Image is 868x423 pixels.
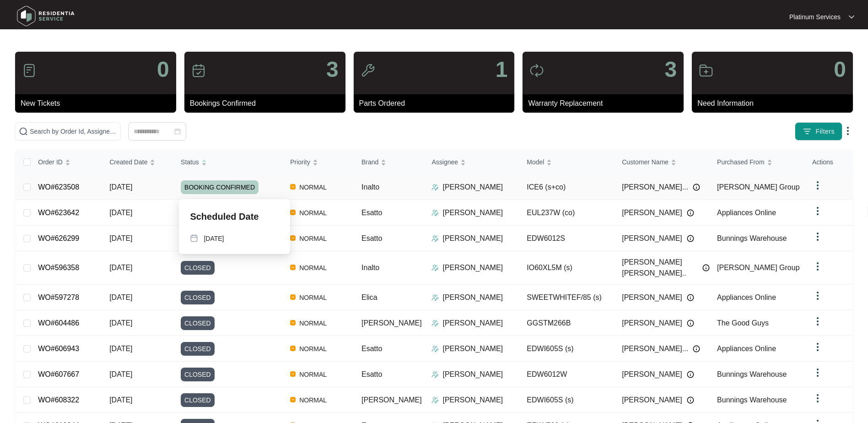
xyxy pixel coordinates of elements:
[805,150,852,174] th: Actions
[717,183,800,191] span: [PERSON_NAME] Group
[717,209,776,217] span: Appliances Online
[296,207,330,218] span: NORMAL
[697,98,853,109] p: Need Information
[326,59,339,81] p: 3
[38,234,79,242] a: WO#626299
[290,320,296,325] img: Vercel Logo
[359,98,515,109] p: Parts Ordered
[296,292,330,303] span: NORMAL
[702,264,710,271] img: Info icon
[181,342,215,356] span: CLOSED
[361,234,382,242] span: Esatto
[812,316,823,327] img: dropdown arrow
[290,397,296,402] img: Vercel Logo
[431,209,439,217] img: Assigner Icon
[519,150,615,174] th: Model
[496,59,508,81] p: 1
[283,150,354,174] th: Priority
[442,233,503,244] p: [PERSON_NAME]
[519,200,615,226] td: EUL237W (co)
[296,182,330,193] span: NORMAL
[296,318,330,329] span: NORMAL
[296,233,330,244] span: NORMAL
[442,182,503,193] p: [PERSON_NAME]
[109,396,132,404] span: [DATE]
[109,370,132,378] span: [DATE]
[622,257,698,279] span: [PERSON_NAME] [PERSON_NAME]..
[38,293,79,301] a: WO#597278
[38,209,79,217] a: WO#623642
[361,183,379,191] span: Inalto
[687,209,694,217] img: Info icon
[815,127,835,136] span: Filters
[615,150,710,174] th: Customer Name
[157,59,169,81] p: 0
[717,319,769,327] span: The Good Guys
[812,261,823,272] img: dropdown arrow
[109,264,132,271] span: [DATE]
[717,157,764,167] span: Purchased From
[431,184,439,191] img: Assigner Icon
[849,15,854,19] img: dropdown arrow
[442,292,503,303] p: [PERSON_NAME]
[361,293,377,301] span: Elica
[181,180,259,194] span: BOOKING CONFIRMED
[442,207,503,218] p: [PERSON_NAME]
[528,98,684,109] p: Warranty Replacement
[717,345,776,352] span: Appliances Online
[290,346,296,351] img: Vercel Logo
[431,157,458,167] span: Assignee
[442,343,503,354] p: [PERSON_NAME]
[38,345,79,352] a: WO#606943
[181,291,215,304] span: CLOSED
[361,157,378,167] span: Brand
[812,367,823,378] img: dropdown arrow
[22,63,37,78] img: icon
[38,183,79,191] a: WO#623508
[622,292,682,303] span: [PERSON_NAME]
[109,234,132,242] span: [DATE]
[102,150,173,174] th: Created Date
[19,127,28,136] img: search-icon
[622,318,682,329] span: [PERSON_NAME]
[31,150,102,174] th: Order ID
[361,370,382,378] span: Esatto
[795,122,842,141] button: filter iconFilters
[717,396,787,404] span: Bunnings Warehouse
[361,264,379,271] span: Inalto
[842,125,853,136] img: dropdown arrow
[190,210,259,223] p: Scheduled Date
[296,369,330,380] span: NORMAL
[519,362,615,387] td: EDW6012W
[699,63,713,78] img: icon
[622,233,682,244] span: [PERSON_NAME]
[812,231,823,242] img: dropdown arrow
[109,209,132,217] span: [DATE]
[181,316,215,330] span: CLOSED
[664,59,677,81] p: 3
[296,343,330,354] span: NORMAL
[21,98,176,109] p: New Tickets
[431,294,439,301] img: Assigner Icon
[181,368,215,381] span: CLOSED
[687,396,694,404] img: Info icon
[290,294,296,300] img: Vercel Logo
[431,345,439,352] img: Assigner Icon
[109,345,132,352] span: [DATE]
[622,395,682,406] span: [PERSON_NAME]
[442,262,503,273] p: [PERSON_NAME]
[710,150,805,174] th: Purchased From
[693,184,700,191] img: Info icon
[812,290,823,301] img: dropdown arrow
[812,180,823,191] img: dropdown arrow
[424,150,519,174] th: Assignee
[622,157,669,167] span: Customer Name
[361,209,382,217] span: Esatto
[109,319,132,327] span: [DATE]
[622,207,682,218] span: [PERSON_NAME]
[354,150,424,174] th: Brand
[622,182,688,193] span: [PERSON_NAME]...
[519,285,615,310] td: SWEETWHITEF/85 (s)
[361,63,375,78] img: icon
[361,319,422,327] span: [PERSON_NAME]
